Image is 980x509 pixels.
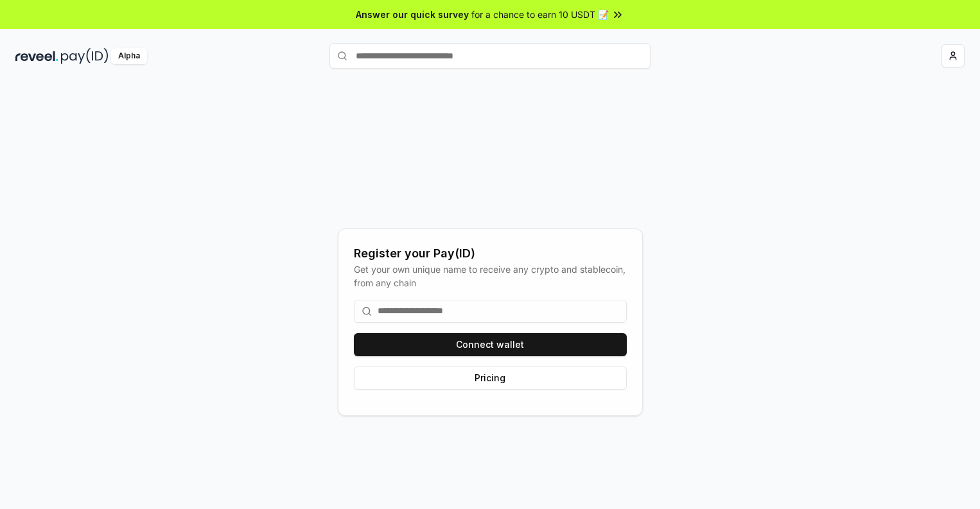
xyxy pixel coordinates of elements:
span: Answer our quick survey [356,8,469,21]
div: Register your Pay(ID) [354,245,627,263]
div: Get your own unique name to receive any crypto and stablecoin, from any chain [354,263,627,289]
img: pay_id [61,48,109,64]
button: Pricing [354,367,627,390]
img: reveel_dark [15,48,58,64]
div: Alpha [111,48,147,64]
span: for a chance to earn 10 USDT 📝 [471,8,609,21]
button: Connect wallet [354,333,627,356]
